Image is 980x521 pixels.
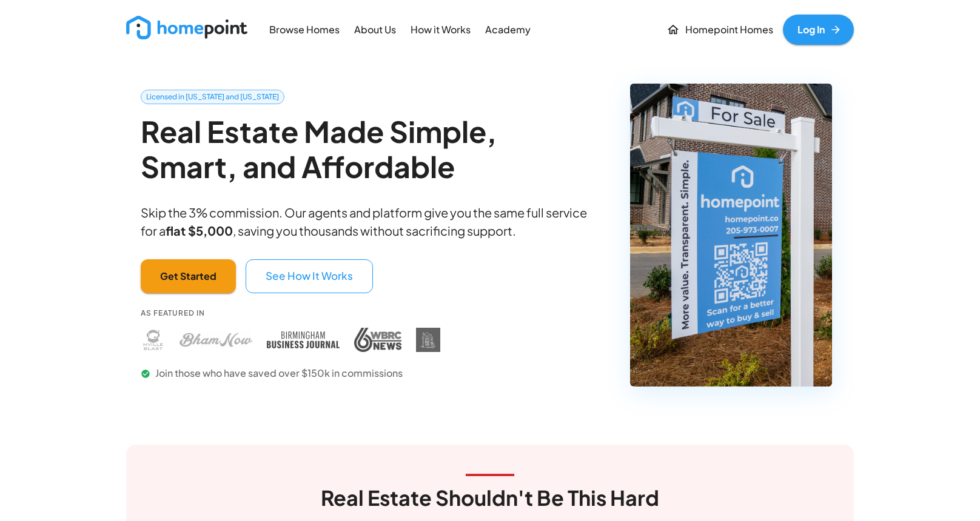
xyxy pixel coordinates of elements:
[485,23,531,37] p: Academy
[141,114,599,184] h2: Real Estate Made Simple, Smart, and Affordable
[141,259,236,293] button: Get Started
[354,23,396,37] p: About Us
[630,84,832,387] img: Homepoint real estate for sale sign - Licensed brokerage in Alabama and Tennessee
[141,90,284,104] a: Licensed in [US_STATE] and [US_STATE]
[411,23,471,37] p: How it Works
[269,23,340,37] p: Browse Homes
[246,259,373,293] button: See How It Works
[662,15,778,45] a: Homepoint Homes
[349,16,401,43] a: About Us
[180,328,252,352] img: Bham Now press coverage - Homepoint featured in Bham Now
[685,23,773,37] p: Homepoint Homes
[321,486,659,510] h3: Real Estate Shouldn't Be This Hard
[126,16,247,39] img: new_logo_light.png
[141,328,165,352] img: Huntsville Blast press coverage - Homepoint featured in Huntsville Blast
[783,15,854,45] a: Log In
[141,308,440,318] p: As Featured In
[141,91,284,102] span: Licensed in [US_STATE] and [US_STATE]
[264,16,344,43] a: Browse Homes
[416,328,440,352] img: DIY Homebuyers Academy press coverage - Homepoint featured in DIY Homebuyers Academy
[406,16,475,43] a: How it Works
[354,328,401,352] img: WBRC press coverage - Homepoint featured in WBRC
[166,223,233,238] b: flat $5,000
[480,16,535,43] a: Academy
[267,328,340,352] img: Birmingham Business Journal press coverage - Homepoint featured in Birmingham Business Journal
[141,204,599,240] p: Skip the 3% commission. Our agents and platform give you the same full service for a , saving you...
[141,367,440,380] p: Join those who have saved over $150k in commissions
